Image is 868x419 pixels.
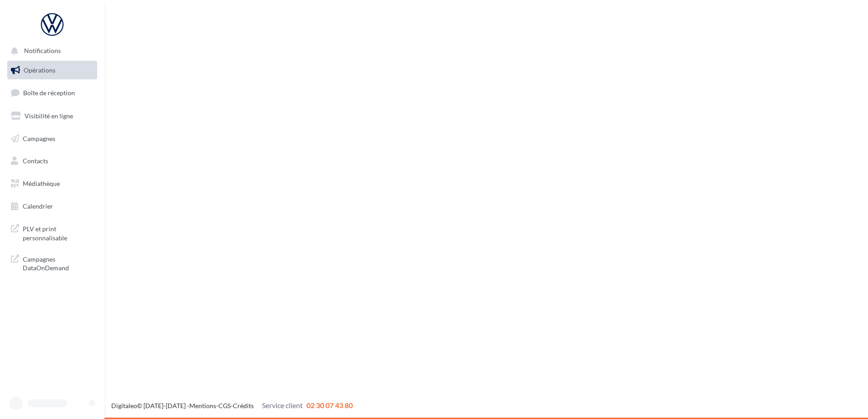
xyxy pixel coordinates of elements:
[23,253,94,273] span: Campagnes DataOnDemand
[5,151,99,171] a: Contacts
[189,402,216,409] a: Mentions
[23,89,75,97] span: Boîte de réception
[5,197,99,216] a: Calendrier
[233,402,254,409] a: Crédits
[5,219,99,246] a: PLV et print personnalisable
[23,157,48,165] span: Contacts
[111,402,137,409] a: Digitaleo
[24,66,55,74] span: Opérations
[306,401,353,409] span: 02 30 07 43 80
[5,107,99,126] a: Visibilité en ligne
[5,249,99,276] a: Campagnes DataOnDemand
[262,401,303,409] span: Service client
[25,112,73,120] span: Visibilité en ligne
[23,134,55,142] span: Campagnes
[5,83,99,102] a: Boîte de réception
[24,47,61,55] span: Notifications
[23,223,94,242] span: PLV et print personnalisable
[23,202,53,210] span: Calendrier
[23,180,60,187] span: Médiathèque
[5,174,99,193] a: Médiathèque
[218,402,231,409] a: CGS
[5,61,99,80] a: Opérations
[5,129,99,148] a: Campagnes
[111,402,353,409] span: © [DATE]-[DATE] - - -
